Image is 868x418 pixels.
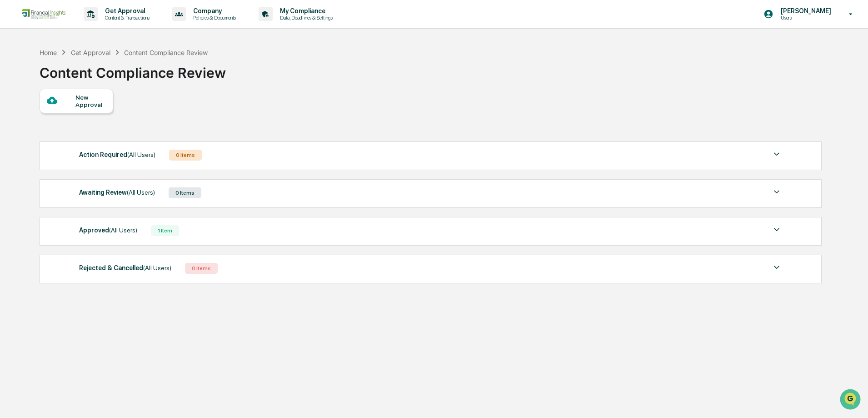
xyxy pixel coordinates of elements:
a: 🔎Data Lookup [5,128,61,145]
div: 0 Items [169,187,201,198]
span: (All Users) [109,227,137,234]
span: Attestations [75,115,113,124]
p: Users [773,15,836,21]
a: 🖐️Preclearance [5,111,62,127]
div: Action Required [79,149,155,161]
div: 🖐️ [9,116,16,123]
p: Company [186,7,240,15]
div: Home [40,49,57,56]
span: (All Users) [143,264,171,272]
span: Data Lookup [18,132,57,141]
span: (All Users) [127,151,155,158]
span: Pylon [90,154,110,161]
div: 🔎 [9,133,16,140]
img: logo [22,9,65,19]
div: We're available if you need us! [31,79,115,86]
div: Content Compliance Review [40,57,226,81]
p: How can we help? [9,19,165,34]
img: caret [771,186,782,197]
p: Policies & Documents [186,15,240,21]
p: Get Approval [98,7,154,15]
div: Start new chat [31,70,149,79]
img: caret [771,262,782,273]
p: Data, Deadlines & Settings [273,15,337,21]
span: Preclearance [18,115,59,124]
button: Start new chat [155,72,165,83]
div: Content Compliance Review [124,49,208,56]
div: Get Approval [71,49,110,56]
img: 1746055101610-c473b297-6a78-478c-a979-82029cc54cd1 [9,70,25,86]
div: Rejected & Cancelled [79,262,171,274]
span: (All Users) [127,189,155,196]
p: My Compliance [273,7,337,15]
div: 🗄️ [66,116,73,123]
a: Powered byPylon [64,154,110,161]
a: 🗄️Attestations [62,111,116,127]
img: caret [771,149,782,160]
div: 0 Items [169,150,202,161]
div: New Approval [75,94,106,108]
p: Content & Transactions [98,15,154,21]
p: [PERSON_NAME] [773,7,836,15]
div: 0 Items [185,263,218,274]
iframe: Open customer support [839,388,863,413]
div: Approved [79,224,137,236]
div: Awaiting Review [79,186,155,198]
div: 1 Item [151,225,179,236]
img: caret [771,224,782,235]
